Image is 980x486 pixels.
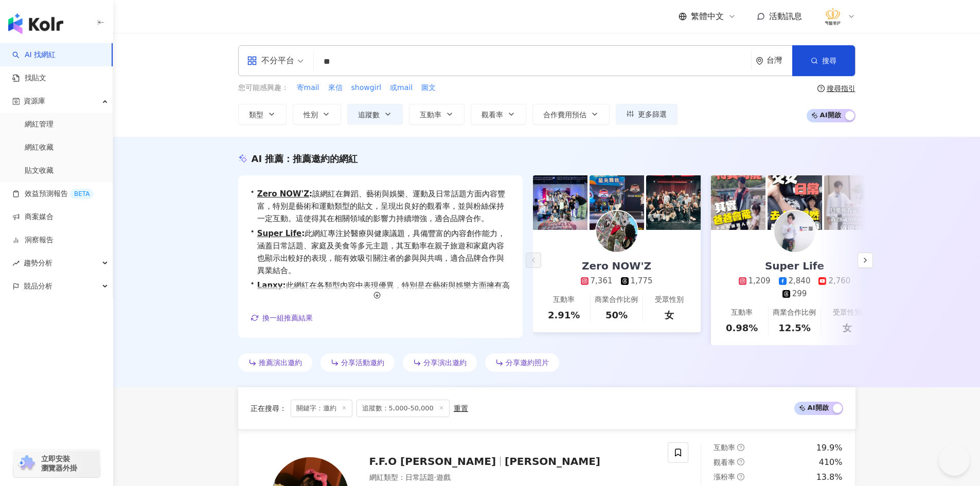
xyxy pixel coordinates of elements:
[631,276,653,286] div: 1,775
[714,458,735,466] span: 觀看率
[252,152,358,165] div: AI 推薦 ：
[595,295,638,305] div: 商業合作比例
[596,211,637,252] img: KOL Avatar
[297,83,319,93] span: 寄mail
[769,11,802,21] span: 活動訊息
[251,404,287,412] span: 正在搜尋 ：
[590,175,644,230] img: post-image
[768,175,822,230] img: post-image
[283,281,286,290] span: :
[257,229,301,238] a: Super Life
[257,189,309,199] a: Zero NOW'Z
[737,444,744,451] span: question-circle
[24,251,52,275] span: 趨勢分析
[389,82,413,94] button: 或mail
[454,404,468,412] div: 重置
[369,473,656,483] div: 網紅類型 ：
[737,473,744,480] span: question-circle
[293,153,358,164] span: 推薦邀約的網紅
[436,473,451,481] span: 遊戲
[828,276,850,286] div: 2,760
[358,111,380,119] span: 追蹤數
[755,259,834,273] div: Super Life
[238,83,289,93] span: 您可能感興趣：
[731,308,753,318] div: 互動率
[655,295,684,305] div: 受眾性別
[251,310,313,326] button: 換一組推薦結果
[506,358,549,367] span: 分享邀約照片
[24,89,45,113] span: 資源庫
[341,358,384,367] span: 分享活動邀約
[257,279,510,316] span: 此網紅在各類型內容中表現優異，特別是在藝術與娛樂方面擁有高觀看率。除了感謝邀約的表達，還有穩定的互動率。其舞蹈、旅遊等多元化內容，能吸引不同族羣的關注，適合品牌合作。
[25,142,54,153] a: 網紅收藏
[409,104,465,124] button: 互動率
[262,314,313,322] span: 換一組推薦結果
[420,111,441,119] span: 互動率
[423,358,467,367] span: 分享演出邀約
[238,104,287,124] button: 類型
[532,104,610,124] button: 合作費用預估
[291,400,352,417] span: 關鍵字：邀約
[767,56,792,65] div: 台灣
[421,83,436,93] span: 圖文
[301,229,305,238] span: :
[247,52,294,69] div: 不分平台
[24,275,52,298] span: 競品分析
[827,84,856,93] div: 搜尋指引
[691,11,724,22] span: 繁體中文
[711,175,765,230] img: post-image
[8,13,63,34] img: logo
[434,473,436,481] span: ·
[843,321,852,334] div: 女
[259,358,302,367] span: 推薦演出邀約
[482,111,503,119] span: 觀看率
[605,309,628,321] div: 50%
[257,281,283,290] a: Lanxy
[304,111,318,119] span: 性別
[249,111,263,119] span: 類型
[543,111,586,119] span: 合作費用預估
[369,455,496,467] span: F.F.O [PERSON_NAME]
[347,104,403,124] button: 追蹤數
[939,445,970,476] iframe: Help Scout Beacon - Open
[824,175,879,230] img: post-image
[548,309,580,321] div: 2.91%
[12,189,94,199] a: 效益預測報告BETA
[251,227,510,277] div: •
[16,455,37,472] img: chrome extension
[12,212,54,222] a: 商案媒合
[726,321,758,334] div: 0.98%
[792,45,855,76] button: 搜尋
[351,83,382,93] span: showgirl
[773,308,816,318] div: 商業合作比例
[714,443,735,452] span: 互動率
[293,104,341,124] button: 性別
[572,259,662,273] div: Zero NOW'Z
[41,454,77,473] span: 立即安裝 瀏覽器外掛
[296,82,320,94] button: 寄mail
[737,458,744,465] span: question-circle
[533,230,701,332] a: Zero NOW'Z7,3611,775互動率2.91%商業合作比例50%受眾性別女
[357,400,450,417] span: 追蹤數：5,000-50,000
[823,7,843,26] img: %E6%B3%95%E5%96%AC%E9%86%AB%E7%BE%8E%E8%A8%BA%E6%89%80_LOGO%20.png
[328,82,343,94] button: 來信
[247,56,257,66] span: appstore
[816,442,843,454] div: 19.9%
[816,472,843,483] div: 13.8%
[822,57,836,65] span: 搜尋
[471,104,526,124] button: 觀看率
[591,276,613,286] div: 7,361
[505,455,600,467] span: [PERSON_NAME]
[328,83,343,93] span: 來信
[12,235,54,245] a: 洞察報告
[390,83,413,93] span: 或mail
[714,473,735,481] span: 漲粉率
[25,119,54,130] a: 網紅管理
[792,289,807,299] div: 299
[12,260,20,267] span: rise
[251,188,510,225] div: •
[553,295,575,305] div: 互動率
[638,110,667,118] span: 更多篩選
[351,82,382,94] button: showgirl
[778,321,810,334] div: 12.5%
